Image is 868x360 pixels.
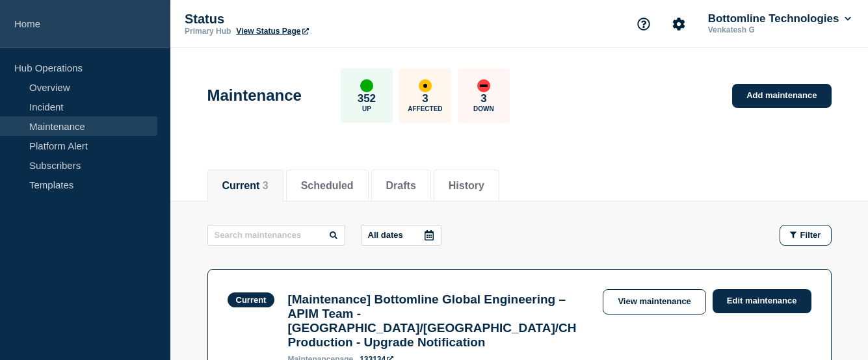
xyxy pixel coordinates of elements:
[236,27,308,36] a: View Status Page
[422,92,428,105] p: 3
[477,79,490,92] div: down
[185,27,231,36] p: Primary Hub
[207,86,302,105] h1: Maintenance
[358,92,376,105] p: 352
[386,180,416,192] button: Drafts
[732,84,831,108] a: Add maintenance
[705,12,854,25] button: Bottomline Technologies
[360,79,373,92] div: up
[449,180,484,192] button: History
[185,12,445,27] p: Status
[419,79,432,92] div: affected
[368,230,403,240] p: All dates
[603,289,705,315] a: View maintenance
[362,105,371,112] p: Up
[780,225,832,246] button: Filter
[480,92,486,105] p: 3
[473,105,494,112] p: Down
[287,292,590,350] h3: [Maintenance] Bottomline Global Engineering – APIM Team - [GEOGRAPHIC_DATA]/[GEOGRAPHIC_DATA]/CH ...
[713,289,811,313] a: Edit maintenance
[630,10,657,38] button: Support
[301,180,354,192] button: Scheduled
[361,225,441,246] button: All dates
[800,230,821,240] span: Filter
[263,180,269,191] span: 3
[408,105,442,112] p: Affected
[236,295,267,305] div: Current
[705,25,841,34] p: Venkatesh G
[222,180,269,192] button: Current 3
[665,10,692,38] button: Account settings
[207,225,345,246] input: Search maintenances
